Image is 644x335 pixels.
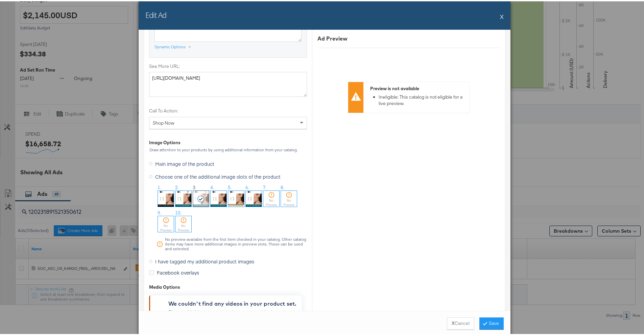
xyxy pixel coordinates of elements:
span: Shop Now [153,119,174,125]
img: CAIYrZKAcZyvR9bfEW5p9g.jpg [228,189,244,205]
span: 5. [228,183,232,189]
li: Ineligible: This catalog is not eligible for a live preview. [379,93,466,105]
label: See More URL: [149,62,307,68]
button: X [500,8,504,22]
div: We couldn't find any videos in your product set. [168,298,299,306]
span: I have tagged my additional product images [155,257,254,263]
div: No Preview [281,197,297,206]
span: 6. [245,183,249,189]
span: 7. [263,183,267,189]
div: Please add videos to your product set to enable dynamic media. [168,308,299,335]
img: zqDEUUKyRQPnVBIwGc1A-A.jpg [175,189,191,205]
strong: X [452,319,455,325]
div: No Preview [263,197,279,206]
span: 1. [158,183,161,189]
span: 10. [175,208,182,215]
span: 3. [193,183,196,189]
span: 8. [281,183,284,189]
span: Facebook overlays [157,268,199,275]
span: 2. [175,183,179,189]
span: Choose one of the additional image slots of the product [155,172,281,179]
div: Media Options [149,283,307,289]
div: No Preview [175,222,191,231]
button: Save [479,316,504,328]
button: XCancel [447,316,474,328]
span: 9. [158,208,161,215]
textarea: [URL][DOMAIN_NAME] [149,71,307,96]
div: No Preview [158,222,174,231]
div: No preview available from the first item checked in your catalog. Other catalog items may have mo... [165,236,307,250]
div: Draw attention to your products by using additional information from your catalog. [149,146,307,151]
div: Dynamic Options [154,43,186,48]
label: Call To Action: [149,106,307,113]
span: Main image of the product [155,159,214,166]
img: 3QCqXwQuc2Fu40eNXN7SSQ.jpg [211,189,226,205]
span: 4. [210,183,214,189]
img: 3QCqXwQuc2Fu40eNXN7SSQ.jpg [246,189,262,205]
img: 1fFlEv3qW1fR-yqcvQ-rCg.jpg [158,189,174,205]
div: Ad Preview [317,33,500,41]
div: Preview is not available [370,84,466,91]
div: Image Options [149,138,181,145]
h2: Edit Ad [145,8,166,19]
